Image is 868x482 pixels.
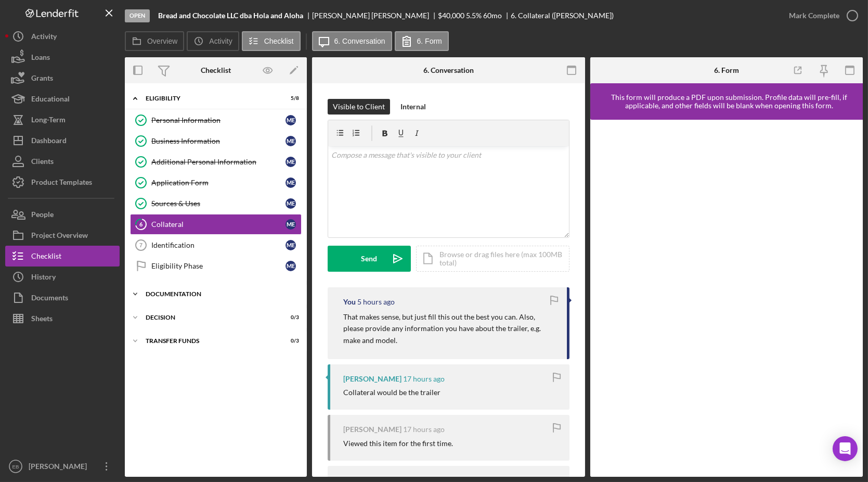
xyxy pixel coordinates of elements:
[130,256,302,276] a: Eligibility PhaseME
[151,241,286,249] div: Identification
[286,177,296,188] div: M E
[714,66,739,74] div: 6. Form
[357,298,395,306] time: 2025-10-10 18:00
[403,375,445,383] time: 2025-10-10 05:57
[280,314,299,321] div: 0 / 3
[789,5,839,26] div: Mark Complete
[395,31,449,51] button: 6. Form
[286,240,296,250] div: M E
[328,99,390,115] button: Visible to Client
[130,110,302,131] a: Personal InformationME
[423,66,474,74] div: 6. Conversation
[146,291,294,297] div: Documentation
[26,456,94,479] div: [PERSON_NAME]
[400,99,426,115] div: Internal
[312,11,438,20] div: [PERSON_NAME] [PERSON_NAME]
[130,131,302,151] a: Business InformationME
[343,298,356,306] div: You
[312,31,392,51] button: 6. Conversation
[361,246,378,272] div: Send
[151,262,286,270] div: Eligibility Phase
[130,235,302,256] a: 7IdentificationME
[5,456,120,477] button: EB[PERSON_NAME]
[483,11,502,20] div: 60 mo
[595,93,863,110] div: This form will produce a PDF upon submission. Profile data will pre-fill, if applicable, and othe...
[147,37,177,45] label: Overview
[139,242,142,248] tspan: 7
[130,193,302,214] a: Sources & UsesME
[130,214,302,235] a: 6CollateralME
[151,116,286,124] div: Personal Information
[833,436,858,461] div: Open Intercom Messenger
[242,31,301,51] button: Checklist
[130,172,302,193] a: Application FormME
[286,157,296,167] div: M E
[209,37,232,45] label: Activity
[343,425,401,434] div: [PERSON_NAME]
[151,158,286,166] div: Additional Personal Information
[286,136,296,146] div: M E
[286,198,296,209] div: M E
[201,66,231,74] div: Checklist
[417,37,442,45] label: 6. Form
[343,439,453,448] div: Viewed this item for the first time.
[146,95,273,102] div: Eligibility
[146,338,273,344] div: Transfer Funds
[286,115,296,125] div: M E
[151,179,286,187] div: Application Form
[264,37,294,45] label: Checklist
[286,219,296,230] div: M E
[280,338,299,344] div: 0 / 3
[125,9,150,22] div: Open
[403,425,445,434] time: 2025-10-10 05:56
[395,99,431,115] button: Internal
[158,11,303,20] b: Bread and Chocolate LLC dba Hola and Aloha
[187,31,239,51] button: Activity
[466,11,482,20] div: 5.5 %
[601,130,854,466] iframe: Lenderfit form
[779,5,863,26] button: Mark Complete
[343,375,401,383] div: [PERSON_NAME]
[12,464,19,470] text: EB
[328,246,411,272] button: Send
[139,221,143,227] tspan: 6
